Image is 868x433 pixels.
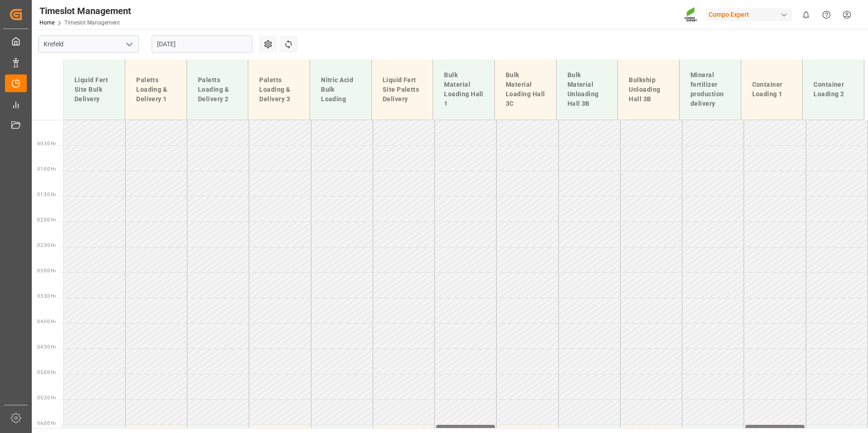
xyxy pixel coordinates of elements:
[810,76,857,103] div: Container Loading 2
[37,344,56,349] span: 04:30 Hr
[37,141,56,146] span: 00:30 Hr
[152,35,252,53] input: DD.MM.YYYY
[256,72,302,108] div: Paletts Loading & Delivery 3
[502,67,549,112] div: Bulk Material Loading Hall 3C
[705,8,792,21] div: Compo Expert
[317,72,364,108] div: Nitric Acid Bulk Loading
[37,421,56,426] span: 06:00 Hr
[133,72,179,108] div: Paletts Loading & Delivery 1
[37,217,56,222] span: 02:00 Hr
[37,243,56,248] span: 02:30 Hr
[816,5,837,25] button: Help Center
[440,67,487,112] div: Bulk Material Loading Hall 1
[564,67,611,112] div: Bulk Material Unloading Hall 3B
[37,395,56,400] span: 05:30 Hr
[687,67,734,112] div: Mineral fertilizer production delivery
[37,319,56,324] span: 04:00 Hr
[39,4,131,18] div: Timeslot Management
[684,7,699,23] img: Screenshot%202023-09-29%20at%2010.02.21.png_1712312052.png
[122,37,136,51] button: open menu
[194,72,241,108] div: Paletts Loading & Delivery 2
[379,72,426,108] div: Liquid Fert Site Paletts Delivery
[38,35,139,53] input: Type to search/select
[37,167,56,172] span: 01:00 Hr
[37,268,56,273] span: 03:00 Hr
[796,5,816,25] button: show 0 new notifications
[37,294,56,299] span: 03:30 Hr
[749,76,795,103] div: Container Loading 1
[37,370,56,375] span: 05:00 Hr
[625,72,672,108] div: Bulkship Unloading Hall 3B
[705,6,796,23] button: Compo Expert
[39,20,54,26] a: Home
[71,72,118,108] div: Liquid Fert Site Bulk Delivery
[37,192,56,197] span: 01:30 Hr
